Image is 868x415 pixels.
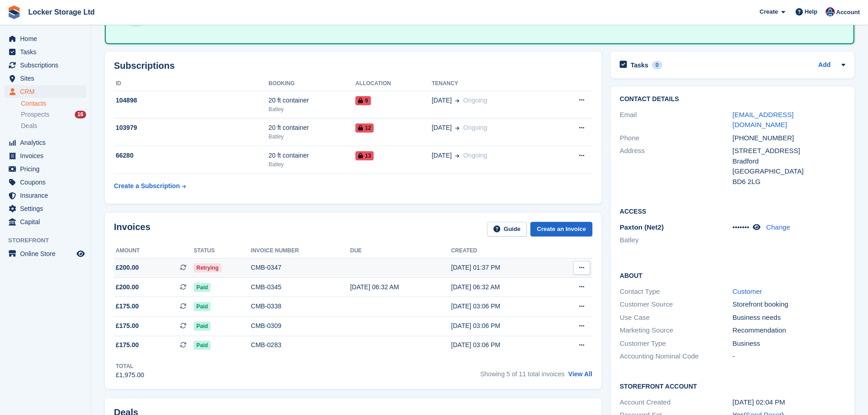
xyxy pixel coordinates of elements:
[114,222,150,237] h2: Invoices
[75,248,86,259] a: Preview store
[733,156,845,167] div: Bradford
[733,166,845,177] div: [GEOGRAPHIC_DATA]
[21,110,86,119] a: Prospects 16
[355,96,371,105] span: 9
[25,5,98,20] a: Locker Storage Ltd
[620,110,732,130] div: Email
[114,123,268,133] div: 103979
[194,322,211,331] span: Paid
[20,136,75,149] span: Analytics
[116,340,139,350] span: £175.00
[194,244,251,258] th: Status
[20,247,75,260] span: Online Store
[75,111,86,118] div: 16
[5,202,86,215] a: menu
[620,146,732,187] div: Address
[194,263,221,272] span: Retrying
[733,313,845,323] div: Business needs
[620,325,732,336] div: Marketing Source
[355,77,431,91] th: Allocation
[114,151,268,160] div: 66280
[268,96,355,105] div: 20 ft container
[268,105,355,113] div: Batley
[194,283,211,292] span: Paid
[620,299,732,310] div: Customer Source
[463,97,487,104] span: Ongoing
[451,282,553,292] div: [DATE] 06:32 AM
[826,7,835,16] img: Locker Storage Ltd
[350,244,451,258] th: Due
[268,123,355,133] div: 20 ft container
[114,244,194,258] th: Amount
[116,370,144,380] div: £1,975.00
[20,163,75,175] span: Pricing
[251,340,350,350] div: CMB-0283
[251,282,350,292] div: CMB-0345
[194,341,211,350] span: Paid
[733,146,845,156] div: [STREET_ADDRESS]
[631,61,648,69] h2: Tasks
[114,96,268,105] div: 104898
[5,72,86,85] a: menu
[451,302,553,311] div: [DATE] 03:06 PM
[431,123,452,133] span: [DATE]
[463,152,487,159] span: Ongoing
[620,96,845,103] h2: Contact Details
[116,263,139,272] span: £200.00
[733,299,845,310] div: Storefront booking
[20,149,75,162] span: Invoices
[116,302,139,311] span: £175.00
[760,7,778,16] span: Create
[451,321,553,331] div: [DATE] 03:06 PM
[451,244,553,258] th: Created
[652,61,663,69] div: 0
[20,46,75,58] span: Tasks
[620,381,845,390] h2: Storefront Account
[20,202,75,215] span: Settings
[620,313,732,323] div: Use Case
[5,189,86,202] a: menu
[268,77,355,91] th: Booking
[620,133,732,143] div: Phone
[20,215,75,228] span: Capital
[431,96,452,105] span: [DATE]
[251,244,350,258] th: Invoice number
[463,124,487,131] span: Ongoing
[350,282,451,292] div: [DATE] 06:32 AM
[21,99,86,108] a: Contacts
[5,59,86,72] a: menu
[733,397,845,408] div: [DATE] 02:04 PM
[620,351,732,362] div: Accounting Nominal Code
[620,235,732,246] li: Batley
[487,222,527,237] a: Guide
[21,110,49,119] span: Prospects
[568,370,592,378] a: View All
[431,77,551,91] th: Tenancy
[20,189,75,202] span: Insurance
[620,271,845,280] h2: About
[733,111,794,129] a: [EMAIL_ADDRESS][DOMAIN_NAME]
[733,351,845,362] div: -
[20,176,75,189] span: Coupons
[431,151,452,160] span: [DATE]
[5,176,86,189] a: menu
[114,61,592,71] h2: Subscriptions
[268,160,355,169] div: Batley
[766,223,791,231] a: Change
[5,85,86,98] a: menu
[620,206,845,215] h2: Access
[620,397,732,408] div: Account Created
[5,149,86,162] a: menu
[268,133,355,141] div: Batley
[805,7,817,16] span: Help
[114,178,186,195] a: Create a Subscription
[836,8,860,17] span: Account
[116,282,139,292] span: £200.00
[733,223,750,231] span: •••••••
[733,287,762,295] a: Customer
[20,72,75,85] span: Sites
[355,151,374,160] span: 13
[116,362,144,370] div: Total
[251,263,350,272] div: CMB-0347
[5,32,86,45] a: menu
